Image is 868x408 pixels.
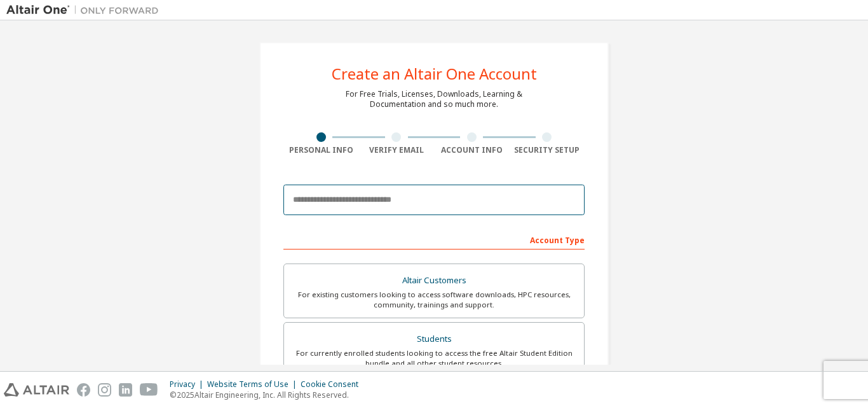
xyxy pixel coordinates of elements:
img: altair_logo.svg [4,383,69,397]
div: For currently enrolled students looking to access the free Altair Student Edition bundle and all ... [292,348,576,369]
div: Website Terms of Use [207,379,301,390]
div: Account Type [283,229,585,250]
div: Personal Info [283,145,359,155]
div: Security Setup [510,145,585,155]
img: facebook.svg [77,383,90,397]
div: Altair Customers [292,272,576,290]
div: Account Info [434,145,510,155]
img: youtube.svg [140,383,158,397]
img: instagram.svg [98,383,111,397]
div: For existing customers looking to access software downloads, HPC resources, community, trainings ... [292,290,576,310]
div: Privacy [170,379,207,390]
img: Altair One [6,4,165,17]
div: Create an Altair One Account [332,66,537,81]
div: Cookie Consent [301,379,366,390]
img: linkedin.svg [119,383,132,397]
div: Students [292,330,576,348]
div: Verify Email [359,145,435,155]
div: For Free Trials, Licenses, Downloads, Learning & Documentation and so much more. [346,89,522,109]
p: © 2025 Altair Engineering, Inc. All Rights Reserved. [170,390,366,400]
